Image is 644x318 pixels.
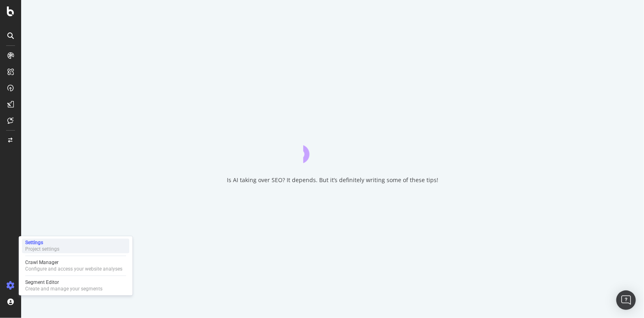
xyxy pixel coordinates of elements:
div: Is AI taking over SEO? It depends. But it’s definitely writing some of these tips! [227,176,438,184]
a: Crawl ManagerConfigure and access your website analyses [22,258,129,273]
div: Configure and access your website analyses [25,266,122,272]
div: Settings [25,239,59,246]
div: Project settings [25,246,59,252]
a: SettingsProject settings [22,238,129,253]
div: Create and manage your segments [25,286,102,292]
div: animation [303,134,362,163]
a: Segment EditorCreate and manage your segments [22,278,129,293]
div: Segment Editor [25,279,102,286]
div: Crawl Manager [25,259,122,266]
div: Open Intercom Messenger [616,290,636,310]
